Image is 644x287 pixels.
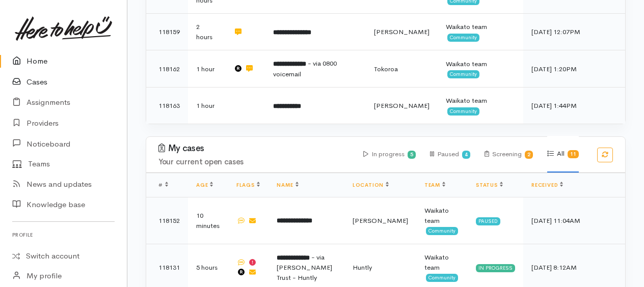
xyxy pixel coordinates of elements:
[523,50,625,88] td: [DATE] 1:20PM
[146,14,188,50] td: 118159
[353,216,408,225] span: [PERSON_NAME]
[196,182,213,188] a: Age
[273,59,337,78] span: - via 0800 voicemail
[410,151,413,158] b: 5
[447,107,479,116] span: Community
[12,228,115,242] h6: Profile
[374,101,430,110] span: [PERSON_NAME]
[465,151,468,158] b: 4
[188,88,225,124] td: 1 hour
[476,182,503,188] a: Status
[158,143,351,154] h3: My cases
[476,264,515,272] div: In progress
[277,253,332,282] span: - via [PERSON_NAME] Trust - Huntly
[374,27,430,36] span: [PERSON_NAME]
[547,136,579,173] div: All
[146,88,188,124] td: 118163
[570,151,576,157] b: 11
[277,182,298,188] a: Name
[438,14,523,50] td: Waikato team
[424,182,445,188] a: Team
[146,197,188,244] td: 118152
[447,70,479,78] span: Community
[353,263,372,272] span: Huntly
[353,182,389,188] a: Location
[447,34,479,42] span: Community
[188,14,225,50] td: 2 hours
[438,50,523,88] td: Waikato team
[523,197,625,244] td: [DATE] 11:04AM
[523,14,625,50] td: [DATE] 12:07PM
[426,274,458,282] span: Community
[146,50,188,88] td: 118162
[374,65,398,73] span: Tokoroa
[476,217,500,225] div: Paused
[523,88,625,124] td: [DATE] 1:44PM
[158,182,168,188] span: #
[430,136,470,173] div: Paused
[438,88,523,124] td: Waikato team
[426,227,458,235] span: Community
[158,158,351,166] h4: Your current open cases
[527,151,530,158] b: 2
[363,136,416,173] div: In progress
[188,50,225,88] td: 1 hour
[485,136,533,173] div: Screening
[416,197,468,244] td: Waikato team
[188,197,228,244] td: 10 minutes
[236,182,260,188] a: Flags
[531,182,563,188] a: Received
